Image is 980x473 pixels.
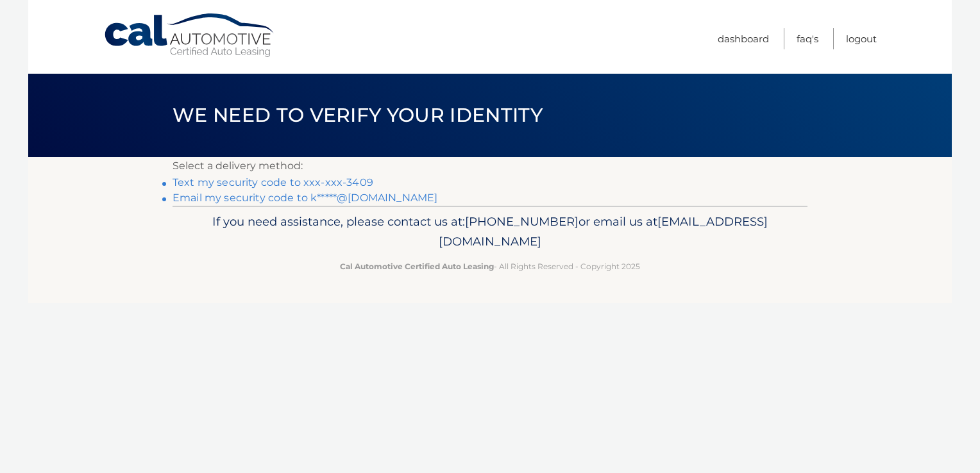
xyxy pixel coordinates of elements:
[173,103,543,127] span: We need to verify your identity
[103,13,276,58] a: Cal Automotive
[718,28,769,49] a: Dashboard
[173,176,373,188] a: Text my security code to xxx-xxx-3409
[173,157,807,175] p: Select a delivery method:
[797,28,818,49] a: FAQ's
[465,214,579,229] span: [PHONE_NUMBER]
[173,192,437,204] a: Email my security code to k*****@[DOMAIN_NAME]
[340,261,494,271] strong: Cal Automotive Certified Auto Leasing
[181,212,799,253] p: If you need assistance, please contact us at: or email us at
[846,28,877,49] a: Logout
[181,260,799,273] p: - All Rights Reserved - Copyright 2025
